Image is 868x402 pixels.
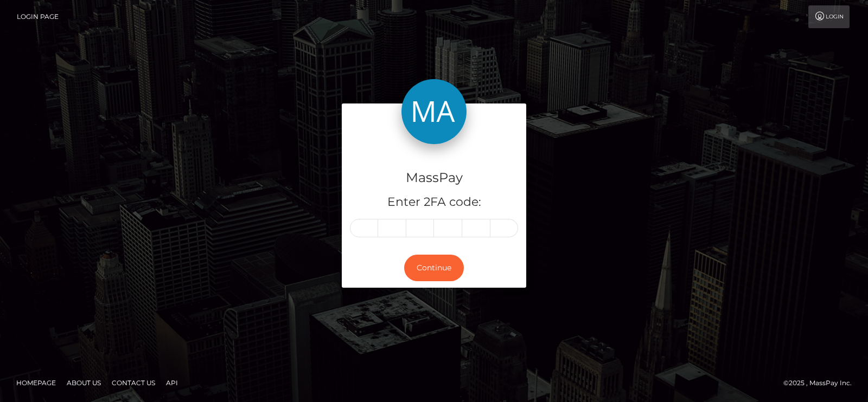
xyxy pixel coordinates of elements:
[350,168,518,187] h4: MassPay
[808,5,850,28] a: Login
[404,255,464,281] button: Continue
[17,5,59,28] a: Login Page
[401,79,467,144] img: MassPay
[107,374,159,391] a: Contact Us
[162,374,182,391] a: API
[783,377,860,389] div: © 2025 , MassPay Inc.
[12,374,60,391] a: Homepage
[350,194,518,211] h5: Enter 2FA code:
[62,374,105,391] a: About Us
